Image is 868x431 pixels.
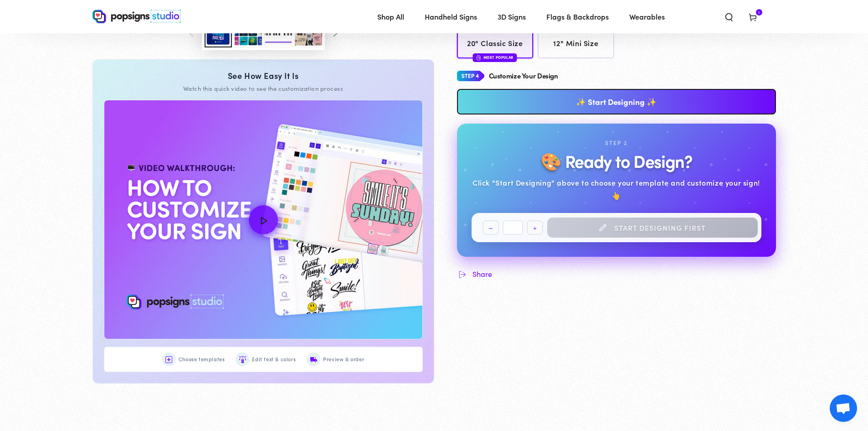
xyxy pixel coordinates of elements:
[104,84,423,93] div: Watch this quick video to see the customization process
[477,54,481,61] img: fire.svg
[472,176,761,203] div: Click "Start Designing" above to choose your template and customize your sign! 👆
[830,395,857,422] a: Open chat
[489,72,558,80] h4: Customize Your Design
[310,356,317,363] img: Preview & order
[104,100,422,339] button: How to Customize Your Design
[92,10,181,23] img: Popsigns Studio
[457,268,492,279] button: Share
[498,10,526,23] span: 3D Signs
[179,355,225,364] span: Choose templates
[425,10,477,23] span: Handheld Signs
[457,89,776,114] a: ✨ Start Designing ✨
[473,53,517,62] div: Most Popular
[239,356,246,363] img: Edit text & colors
[104,71,423,81] div: See How Easy It Is
[491,5,533,29] a: 3D Signs
[295,20,322,47] button: Load image 5 in gallery view
[457,68,484,84] img: Step 4
[758,9,760,16] span: 1
[542,36,610,50] span: 12" Mini Size
[252,355,296,364] span: Edit text & colors
[205,20,232,47] button: Load image 1 in gallery view
[461,36,529,50] span: 20" Classic Size
[546,10,609,23] span: Flags & Backdrops
[540,151,692,170] h2: 🎨 Ready to Design?
[629,10,665,23] span: Wearables
[622,5,672,29] a: Wearables
[377,10,404,23] span: Shop All
[717,6,741,26] summary: Search our site
[182,24,202,44] button: Slide left
[418,5,484,29] a: Handheld Signs
[265,20,292,47] button: Load image 4 in gallery view
[325,24,345,44] button: Slide right
[165,356,172,363] img: Choose templates
[370,5,411,29] a: Shop All
[539,5,616,29] a: Flags & Backdrops
[605,138,627,148] div: Step 2
[473,270,492,278] span: Share
[323,355,364,364] span: Preview & order
[235,20,262,47] button: Load image 3 in gallery view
